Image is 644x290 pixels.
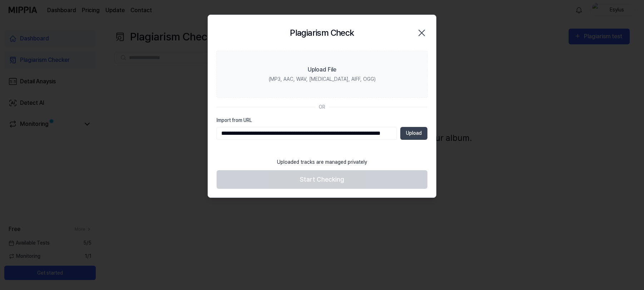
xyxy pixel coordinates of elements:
[290,26,354,39] h2: Plagiarism Check
[269,75,376,83] div: (MP3, AAC, WAV, [MEDICAL_DATA], AIFF, OGG)
[319,103,325,111] div: OR
[273,154,371,170] div: Uploaded tracks are managed privately
[400,127,427,140] button: Upload
[217,117,427,124] label: Import from URL
[308,65,336,74] div: Upload File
